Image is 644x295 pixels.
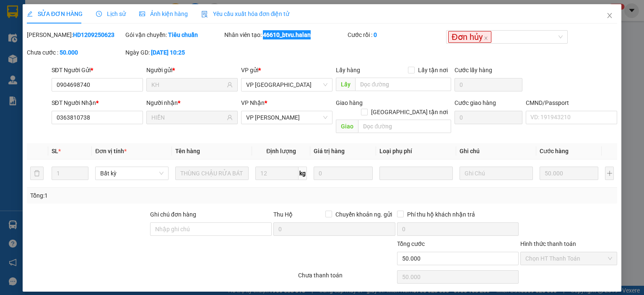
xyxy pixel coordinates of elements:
[358,120,451,133] input: Dọc đường
[456,143,536,159] th: Ghi chú
[27,30,124,39] div: [PERSON_NAME]:
[201,11,208,18] img: icon
[146,65,238,75] div: Người gửi
[100,167,164,180] span: Bất kỳ
[454,99,496,106] label: Cước giao hàng
[246,78,327,91] span: VP Hà Đông
[52,98,143,107] div: SĐT Người Nhận
[525,252,612,265] span: Chọn HT Thanh Toán
[448,31,491,43] span: Đơn hủy
[314,148,345,154] span: Giá trị hàng
[150,211,196,218] label: Ghi chú đơn hàng
[460,167,533,180] input: Ghi Chú
[605,167,614,180] button: plus
[297,271,396,285] div: Chưa thanh toán
[336,120,358,133] span: Giao
[52,148,58,154] span: SL
[60,49,78,56] b: 50.000
[454,111,522,124] input: Cước giao hàng
[263,31,311,38] b: 46610_btvu.halan
[125,48,222,57] div: Ngày GD:
[241,65,332,75] div: VP gửi
[96,10,126,17] span: Lịch sử
[175,167,249,180] input: VD: Bàn, Ghế
[336,99,363,106] span: Giao hàng
[273,211,293,218] span: Thu Hộ
[606,12,613,19] span: close
[151,49,185,56] b: [DATE] 10:25
[336,67,360,73] span: Lấy hàng
[73,31,114,38] b: HD1209250623
[484,36,488,40] span: close
[376,143,456,159] th: Loại phụ phí
[540,148,569,154] span: Cước hàng
[52,65,143,75] div: SĐT Người Gửi
[266,148,296,154] span: Định lượng
[246,111,327,124] span: VP Hoàng Văn Thụ
[151,80,225,89] input: Tên người gửi
[175,148,200,154] span: Tên hàng
[526,98,617,107] div: CMND/Passport
[201,10,290,17] span: Yêu cầu xuất hóa đơn điện tử
[27,10,83,17] span: SỬA ĐƠN HÀNG
[415,65,451,75] span: Lấy tận nơi
[27,48,124,57] div: Chưa cước :
[227,115,233,120] span: user
[224,30,346,39] div: Nhân viên tạo:
[146,98,238,107] div: Người nhận
[139,10,188,17] span: Ảnh kiện hàng
[30,191,249,200] div: Tổng: 1
[227,82,233,88] span: user
[397,240,425,247] span: Tổng cước
[336,78,355,91] span: Lấy
[241,99,265,106] span: VP Nhận
[374,31,377,38] b: 0
[598,4,621,28] button: Close
[368,107,451,117] span: [GEOGRAPHIC_DATA] tận nơi
[151,113,225,122] input: Tên người nhận
[348,30,444,39] div: Cước rồi :
[355,78,451,91] input: Dọc đường
[27,11,33,17] span: edit
[454,67,492,73] label: Cước lấy hàng
[454,78,522,91] input: Cước lấy hàng
[520,240,576,247] label: Hình thức thanh toán
[314,167,372,180] input: 0
[332,210,395,219] span: Chuyển khoản ng. gửi
[30,167,44,180] button: delete
[404,210,478,219] span: Phí thu hộ khách nhận trả
[150,222,272,236] input: Ghi chú đơn hàng
[139,11,145,17] span: picture
[125,30,222,39] div: Gói vận chuyển:
[96,11,102,17] span: clock-circle
[168,31,198,38] b: Tiêu chuẩn
[299,167,307,180] span: kg
[95,148,127,154] span: Đơn vị tính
